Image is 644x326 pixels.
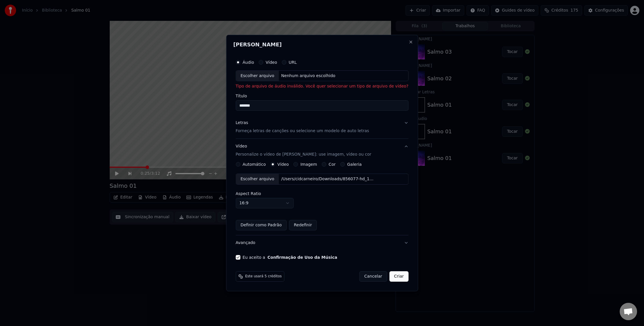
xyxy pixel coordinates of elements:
label: Áudio [243,60,254,64]
button: LetrasForneça letras de canções ou selecione um modelo de auto letras [236,116,408,139]
div: Escolher arquivo [236,71,279,81]
label: Automático [243,162,266,166]
button: Avançado [236,235,408,250]
div: Escolher arquivo [236,174,279,184]
button: Eu aceito a [267,255,337,259]
label: Cor [329,162,335,166]
p: Personalize o vídeo de [PERSON_NAME]: use imagem, vídeo ou cor [236,152,371,157]
p: Forneça letras de canções ou selecione um modelo de auto letras [236,128,369,134]
div: /Users/cidcarneiro/Downloads/856077-hd_1920_1080_24fps.mp4 [279,176,377,182]
label: URL [289,60,297,64]
label: Título [236,94,408,98]
label: Eu aceito a [243,255,337,259]
button: VídeoPersonalize o vídeo de [PERSON_NAME]: use imagem, vídeo ou cor [236,139,408,162]
div: VídeoPersonalize o vídeo de [PERSON_NAME]: use imagem, vídeo ou cor [236,162,408,235]
div: Letras [236,120,248,126]
button: Definir como Padrão [236,220,287,230]
p: Tipo de arquivo de áudio inválido. Você quer selecionar um tipo de arquivo de vídeo? [236,84,408,90]
label: Vídeo [277,162,289,166]
button: Cancelar [359,271,387,282]
h2: [PERSON_NAME] [233,42,411,47]
label: Galeria [347,162,362,166]
label: Aspect Ratio [236,192,408,196]
button: Criar [389,271,408,282]
label: Vídeo [266,60,277,64]
span: Este usará 5 créditos [245,274,282,279]
label: Imagem [300,162,317,166]
div: Nenhum arquivo escolhido [279,73,338,79]
div: Vídeo [236,144,371,158]
button: Redefinir [289,220,317,230]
